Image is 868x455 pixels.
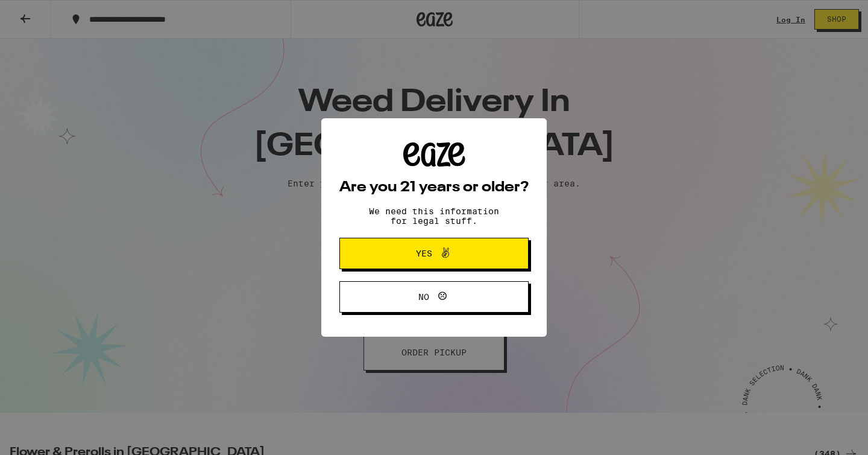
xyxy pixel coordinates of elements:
[339,180,529,195] h2: Are you 21 years or older?
[7,8,87,18] span: Hi. Need any help?
[359,206,509,226] p: We need this information for legal stuff.
[416,249,432,258] span: Yes
[339,281,529,313] button: No
[418,293,429,301] span: No
[339,238,529,269] button: Yes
